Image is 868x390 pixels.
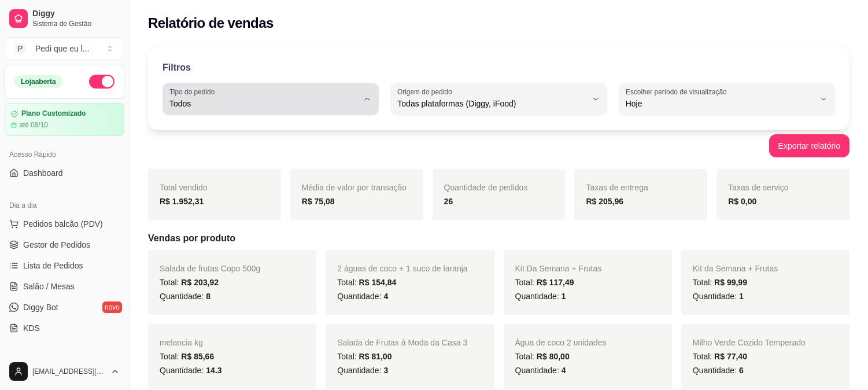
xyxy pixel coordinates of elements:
[23,167,63,179] span: Dashboard
[23,218,103,230] span: Pedidos balcão (PDV)
[23,260,83,271] span: Lista de Pedidos
[160,366,221,375] span: Quantidade:
[693,338,806,347] span: Milho Verde Cozido Temperado
[32,367,106,376] span: [EMAIL_ADDRESS][DOMAIN_NAME]
[562,366,566,375] span: 4
[693,292,744,301] span: Quantidade:
[89,75,114,89] button: Alterar Status
[160,197,204,206] strong: R$ 1.952,31
[515,338,607,347] span: Água de coco 2 unidades
[181,278,219,287] span: R$ 203,92
[537,278,574,287] span: R$ 117,49
[444,183,528,192] span: Quantidade de pedidos
[359,352,392,361] span: R$ 81,00
[5,351,124,370] div: Catálogo
[739,366,744,375] span: 6
[383,292,388,301] span: 4
[5,196,124,215] div: Dia a dia
[35,43,89,54] div: Pedi que eu l ...
[397,87,456,97] label: Origem do pedido
[21,109,86,118] article: Plano Customizado
[160,183,208,192] span: Total vendido
[23,281,75,292] span: Salão / Mesas
[515,292,566,301] span: Quantidade:
[337,292,388,301] span: Quantidade:
[626,98,814,109] span: Hoje
[444,197,453,206] strong: 26
[160,352,214,361] span: Total:
[169,98,358,109] span: Todos
[626,87,730,97] label: Escolher período de visualização
[337,264,467,273] span: 2 águas de coco + 1 suco de laranja
[160,292,210,301] span: Quantidade:
[359,278,397,287] span: R$ 154,84
[32,19,120,28] span: Sistema de Gestão
[537,352,570,361] span: R$ 80,00
[14,43,26,54] span: P
[160,278,219,287] span: Total:
[181,352,214,361] span: R$ 85,66
[693,352,747,361] span: Total:
[206,292,210,301] span: 8
[693,264,778,273] span: Kit da Semana + Frutas
[23,322,40,334] span: KDS
[769,134,849,157] button: Exportar relatório
[693,366,744,375] span: Quantidade:
[728,183,788,192] span: Taxas de serviço
[515,366,566,375] span: Quantidade:
[515,264,602,273] span: Kit Da Semana + Frutas
[206,366,221,375] span: 14.3
[32,9,120,19] span: Diggy
[169,87,219,97] label: Tipo do pedido
[148,14,274,32] h2: Relatório de vendas
[5,145,124,164] div: Acesso Rápido
[383,366,388,375] span: 3
[162,61,191,75] p: Filtros
[562,292,566,301] span: 1
[693,278,747,287] span: Total:
[23,301,58,313] span: Diggy Bot
[337,278,396,287] span: Total:
[337,338,467,347] span: Salada de Frutas á Moda da Casa 3
[337,352,391,361] span: Total:
[5,37,124,60] button: Select a team
[586,183,648,192] span: Taxas de entrega
[515,352,570,361] span: Total:
[586,197,623,206] strong: R$ 205,96
[160,338,203,347] span: melancia kg
[739,292,744,301] span: 1
[728,197,756,206] strong: R$ 0,00
[397,98,586,109] span: Todas plataformas (Diggy, iFood)
[515,278,574,287] span: Total:
[714,352,747,361] span: R$ 77,40
[337,366,388,375] span: Quantidade:
[19,120,48,130] article: até 08/10
[160,264,260,273] span: Salada de frutas Copo 500g
[23,239,90,251] span: Gestor de Pedidos
[714,278,747,287] span: R$ 99,99
[148,231,849,245] h5: Vendas por produto
[14,75,62,88] div: Loja aberta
